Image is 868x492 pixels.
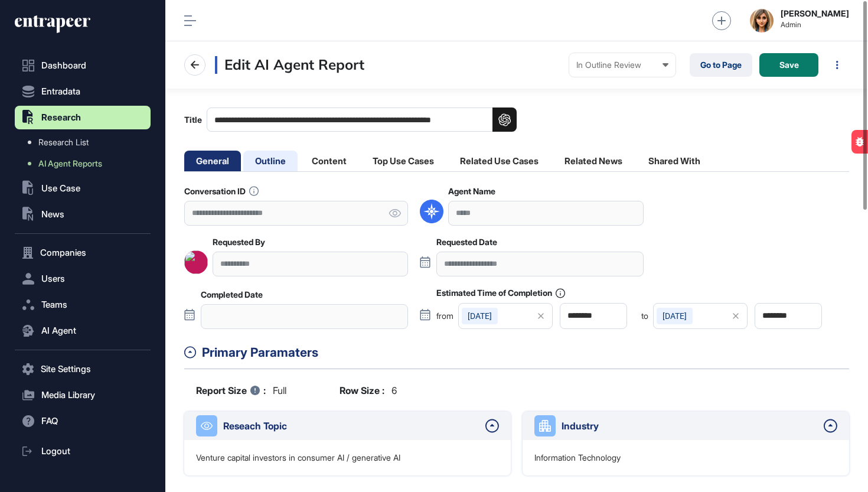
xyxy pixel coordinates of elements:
button: FAQ [15,409,151,433]
button: Save [759,53,818,77]
span: AI Agent Reports [38,159,102,168]
span: from [436,312,453,320]
label: Requested Date [436,237,497,247]
img: admin-avatar [750,9,774,32]
div: Reseach Topic [223,419,479,433]
button: Site Settings [15,357,151,381]
b: Row Size : [340,383,384,397]
strong: [PERSON_NAME] [781,9,849,18]
button: Teams [15,293,151,317]
label: Requested By [213,237,265,247]
li: Shared With [637,151,712,171]
label: Estimated Time of Completion [436,288,565,298]
a: Research List [21,132,151,153]
li: General [184,151,241,171]
span: Use Case [41,184,80,193]
span: Research [41,113,81,122]
a: AI Agent Reports [21,153,151,174]
span: Users [41,274,65,284]
span: Teams [41,300,67,309]
span: Entradata [41,87,80,96]
span: FAQ [41,416,58,426]
span: Logout [41,447,70,456]
h3: Edit AI Agent Report [215,56,364,74]
div: Primary Paramaters [202,343,849,362]
p: Venture capital investors in consumer AI / generative AI [196,452,400,464]
span: News [41,210,64,219]
span: Media Library [41,390,95,400]
label: Completed Date [201,290,263,299]
li: Related News [553,151,634,171]
label: Conversation ID [184,186,259,196]
button: Companies [15,241,151,265]
span: AI Agent [41,326,76,335]
li: Top Use Cases [361,151,446,171]
button: Media Library [15,383,151,407]
span: Dashboard [41,61,86,70]
label: Title [184,107,517,132]
li: Related Use Cases [448,151,550,171]
span: Save [779,61,799,69]
div: full [196,383,286,397]
li: Outline [243,151,298,171]
button: Research [15,106,151,129]
div: 6 [340,383,397,397]
span: Research List [38,138,89,147]
a: Go to Page [690,53,752,77]
li: Content [300,151,358,171]
span: Companies [40,248,86,258]
span: Site Settings [41,364,91,374]
span: to [641,312,648,320]
div: [DATE] [657,308,693,324]
button: Entradata [15,80,151,103]
div: [DATE] [462,308,498,324]
button: AI Agent [15,319,151,343]
img: [object%20Promise] [184,250,208,274]
button: Use Case [15,177,151,200]
p: Information Technology [534,452,621,464]
div: Industry [562,419,818,433]
div: In Outline Review [576,60,668,70]
span: Admin [781,21,849,29]
button: Users [15,267,151,291]
a: Logout [15,439,151,463]
b: Report Size : [196,383,266,397]
a: Dashboard [15,54,151,77]
label: Agent Name [448,187,495,196]
input: Title [207,107,517,132]
button: News [15,203,151,226]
